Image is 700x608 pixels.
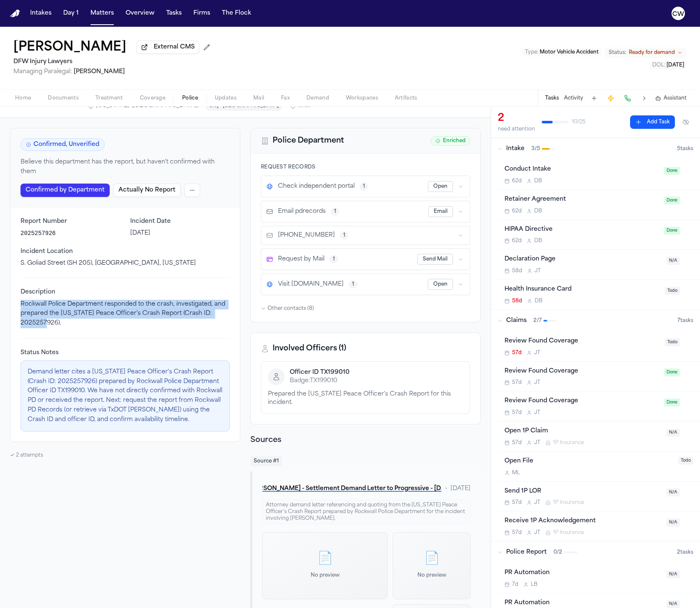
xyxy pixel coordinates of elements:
button: Day 1 [60,6,82,21]
button: The Flock [219,6,255,21]
span: 58d [512,298,522,304]
span: 58d [512,268,522,274]
div: ✓ 2 attempts [10,452,240,459]
button: Tasks [545,95,559,102]
button: View 1 source [349,280,357,289]
p: Demand letter cites a [US_STATE] Peace Officer's Crash Report (Crash ID: 2025257926) prepared by ... [28,368,223,425]
button: Actually No Report [113,184,181,197]
span: Todo [678,457,693,465]
span: N/A [667,570,680,578]
span: Confirmed, Unverified [21,138,105,151]
span: [PERSON_NAME] [74,69,125,75]
span: N/A [667,429,680,437]
span: 57d [512,529,522,536]
span: Motor Vehicle Accident [540,50,599,55]
button: Change status from Ready for demand [605,48,687,58]
span: 62d [512,208,522,215]
span: Request by Mail [278,255,324,263]
span: 2 task s [677,549,693,556]
p: [DATE] [130,229,230,238]
span: D B [534,238,542,244]
span: J T [534,499,540,506]
a: Firms [190,6,214,21]
h2: DFW Injury Lawyers [13,57,214,67]
div: Open task: PR Automation [498,563,700,593]
span: D B [534,178,542,184]
button: Other contacts (8) [261,305,314,312]
div: Review Found Coverage [504,396,659,406]
span: 62d [512,178,522,184]
button: Intake3/55tasks [491,138,700,160]
button: View 1 source [340,231,348,240]
span: 57d [512,499,522,506]
span: Claims [506,317,527,325]
div: Attorney demand letter referencing and quoting from the [US_STATE] Peace Officer's Crash Report p... [262,500,471,524]
button: Email [428,206,453,217]
span: 57d [512,350,522,356]
div: Open task: Retainer Agreement [498,190,700,220]
div: 📄 [417,552,446,567]
span: Source # 1 [250,456,282,466]
button: Add Task [630,115,675,129]
span: D B [535,298,543,304]
span: Intake [506,145,525,153]
span: 57d [512,409,522,416]
span: Police [182,95,198,102]
span: 3 / 5 [531,146,540,152]
button: Matters [87,6,117,21]
button: Create Immediate Task [605,92,617,104]
div: Open task: Review Found Coverage [498,391,700,422]
span: Done [664,227,680,235]
div: Review Found Coverage [504,367,659,376]
div: Receive 1P Acknowledgement [504,516,661,526]
div: 📄 [311,552,340,567]
div: Open task: Declaration Page [498,250,700,280]
span: D B [534,208,542,215]
button: Edit DOL: 2025-06-08 [650,61,687,69]
span: Mail [253,95,264,102]
span: N/A [667,257,680,265]
p: Rockwall Police Department responded to the crash, investigated, and prepared the [US_STATE] Peac... [21,300,230,328]
a: Intakes [27,6,55,21]
span: [DATE] [450,485,471,493]
p: S. Goliad Street (SH 205), [GEOGRAPHIC_DATA], [US_STATE] [21,259,230,268]
p: Believe this department has the report, but haven't confirmed with them [21,158,230,177]
span: Home [15,95,31,102]
div: Open task: Open File [498,452,700,482]
div: Retainer Agreement [504,195,659,204]
span: 7d [512,581,518,588]
button: View 1 source [329,255,338,263]
span: J T [535,268,541,274]
span: Report Number [21,217,120,226]
button: [PERSON_NAME] - Settlement Demand Letter to Progressive - [DATE] [262,481,442,496]
p: Prepared the [US_STATE] Peace Officer's Crash Report for this incident. [268,390,463,407]
h4: Request Records [261,164,470,171]
span: Enriched [431,136,470,146]
span: 1P Insurance [553,499,584,506]
button: Police Report0/22tasks [491,542,700,563]
div: PR Automation [504,598,661,608]
div: Open task: Review Found Coverage [498,332,700,362]
span: Email pdrecords [278,207,326,216]
span: [PHONE_NUMBER] [278,231,335,240]
div: HIPAA Directive [504,225,659,235]
button: View 1 source [331,207,339,216]
span: 0 / 2 [553,549,562,556]
span: Type : [525,50,538,55]
span: M L [512,470,520,476]
span: No preview [417,573,446,578]
button: View 1 source [360,182,368,191]
span: Done [664,368,680,376]
div: Conduct Intake [504,165,659,174]
span: Done [664,197,680,204]
button: Overview [122,6,158,21]
span: Status: [609,49,626,56]
span: Coverage [140,95,165,102]
span: 1P Insurance [553,529,584,536]
div: Open task: Health Insurance Card [498,280,700,309]
span: Managing Paralegal: [13,69,72,75]
div: Review Found Coverage [504,337,660,346]
div: Open task: Open 1P Claim [498,422,700,452]
div: Open task: Conduct Intake [498,160,700,190]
